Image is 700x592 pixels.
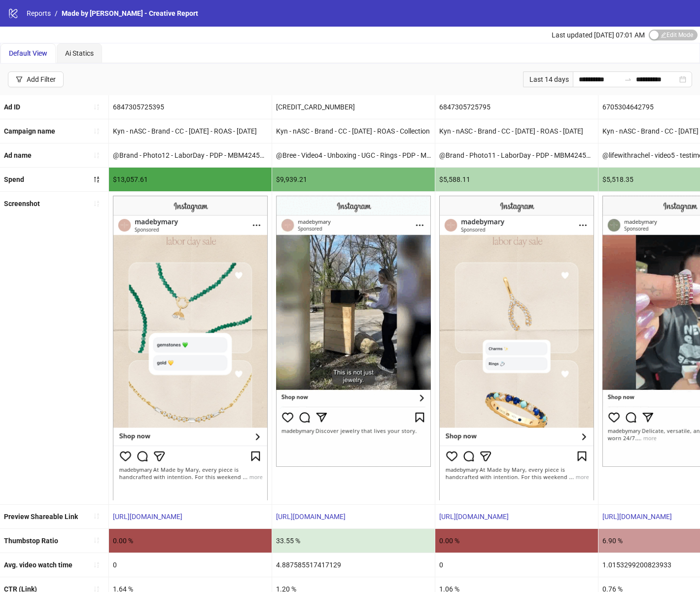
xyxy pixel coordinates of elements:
[435,529,598,553] div: 0.00 %
[624,75,632,83] span: swap-right
[27,75,56,83] div: Add Filter
[109,143,272,167] div: @Brand - Photo12 - LaborDay - PDP - MBM4245897 - [DATE]
[93,561,100,568] span: sort-ascending
[93,104,100,110] span: sort-ascending
[439,196,594,500] img: Screenshot 6847305725795
[93,537,100,544] span: sort-ascending
[9,49,47,57] span: Default View
[272,95,435,119] div: [CREDIT_CARD_NUMBER]
[16,76,23,83] span: filter
[4,175,24,183] b: Spend
[435,95,598,119] div: 6847305725795
[93,176,100,183] span: sort-descending
[113,513,182,521] a: [URL][DOMAIN_NAME]
[109,168,272,191] div: $13,057.61
[4,537,58,545] b: Thumbstop Ratio
[272,168,435,191] div: $9,939.21
[435,119,598,143] div: Kyn - nASC - Brand - CC - [DATE] - ROAS - [DATE]
[8,71,64,87] button: Add Filter
[272,553,435,577] div: 4.887585517417129
[4,103,20,111] b: Ad ID
[93,513,100,520] span: sort-ascending
[65,49,94,57] span: Ai Statics
[4,200,40,208] b: Screenshot
[4,561,72,569] b: Avg. video watch time
[93,152,100,159] span: sort-ascending
[25,8,53,19] a: Reports
[624,75,632,83] span: to
[276,513,346,521] a: [URL][DOMAIN_NAME]
[93,128,100,135] span: sort-ascending
[113,196,268,500] img: Screenshot 6847305725395
[523,71,573,87] div: Last 14 days
[4,513,78,521] b: Preview Shareable Link
[272,529,435,553] div: 33.55 %
[4,127,55,135] b: Campaign name
[109,95,272,119] div: 6847305725395
[439,513,509,521] a: [URL][DOMAIN_NAME]
[109,553,272,577] div: 0
[435,143,598,167] div: @Brand - Photo11 - LaborDay - PDP - MBM4245897 - [DATE]
[55,8,58,19] li: /
[552,31,645,39] span: Last updated [DATE] 07:01 AM
[272,119,435,143] div: Kyn - nASC - Brand - CC - [DATE] - ROAS - Collection
[435,553,598,577] div: 0
[272,143,435,167] div: @Bree - Video4 - Unboxing - UGC - Rings - PDP - MBM1445778 - [DATE]
[93,200,100,207] span: sort-ascending
[276,196,431,467] img: Screenshot 6736338518395
[109,529,272,553] div: 0.00 %
[109,119,272,143] div: Kyn - nASC - Brand - CC - [DATE] - ROAS - [DATE]
[4,151,32,159] b: Ad name
[435,168,598,191] div: $5,588.11
[602,513,672,521] a: [URL][DOMAIN_NAME]
[62,9,198,17] span: Made by [PERSON_NAME] - Creative Report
